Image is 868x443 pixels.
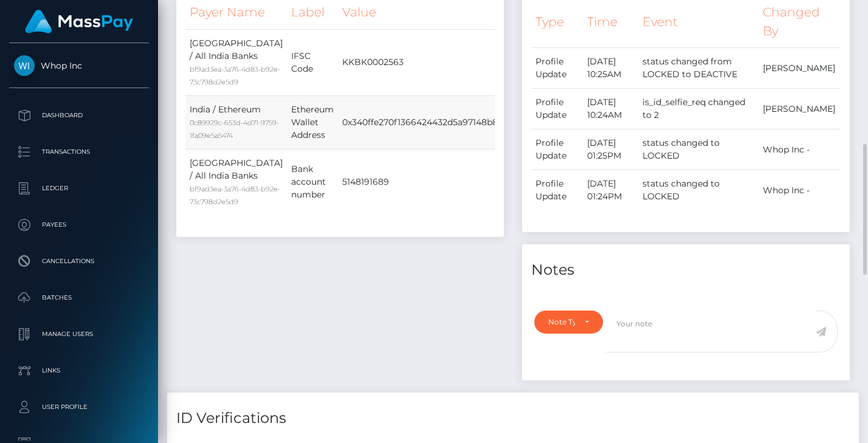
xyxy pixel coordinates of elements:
[759,170,841,211] td: Whop Inc -
[14,216,144,234] p: Payees
[9,100,149,131] a: Dashboard
[9,319,149,349] a: Manage Users
[531,259,841,281] h4: Notes
[638,89,759,129] td: is_id_selfie_req changed to 2
[338,149,548,215] td: 5148191689
[638,48,759,89] td: status changed from LOCKED to DEACTIVE
[583,48,638,89] td: [DATE] 10:25AM
[531,89,583,129] td: Profile Update
[583,129,638,170] td: [DATE] 01:25PM
[9,60,149,71] span: Whop Inc
[9,173,149,204] a: Ledger
[9,137,149,167] a: Transactions
[14,252,144,270] p: Cancellations
[9,246,149,276] a: Cancellations
[9,392,149,422] a: User Profile
[14,143,144,161] p: Transactions
[287,149,338,215] td: Bank account number
[190,118,279,140] small: 0c89929c-653d-4d71-9759-1fa09e5a5474
[14,55,35,76] img: Whop Inc
[190,185,280,206] small: bf9ad3ea-3a76-4d83-b92e-73c798d2e5d9
[190,65,280,86] small: bf9ad3ea-3a76-4d83-b92e-73c798d2e5d9
[638,170,759,211] td: status changed to LOCKED
[759,129,841,170] td: Whop Inc -
[531,170,583,211] td: Profile Update
[14,398,144,416] p: User Profile
[531,129,583,170] td: Profile Update
[9,210,149,240] a: Payees
[9,355,149,386] a: Links
[287,29,338,95] td: IFSC Code
[14,289,144,307] p: Batches
[14,106,144,125] p: Dashboard
[534,311,603,334] button: Note Type
[583,170,638,211] td: [DATE] 01:24PM
[531,48,583,89] td: Profile Update
[9,283,149,313] a: Batches
[185,95,287,149] td: India / Ethereum
[14,362,144,380] p: Links
[185,29,287,95] td: [GEOGRAPHIC_DATA] / All India Banks
[338,95,548,149] td: 0x340ffe270f1366424432d5a97148b8717ef073b7
[14,325,144,343] p: Manage Users
[287,95,338,149] td: Ethereum Wallet Address
[583,89,638,129] td: [DATE] 10:24AM
[338,29,548,95] td: KKBK0002563
[176,408,850,429] h4: ID Verifications
[759,48,841,89] td: [PERSON_NAME]
[759,89,841,129] td: [PERSON_NAME]
[548,317,575,327] div: Note Type
[638,129,759,170] td: status changed to LOCKED
[25,10,133,33] img: MassPay Logo
[14,179,144,197] p: Ledger
[185,149,287,215] td: [GEOGRAPHIC_DATA] / All India Banks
